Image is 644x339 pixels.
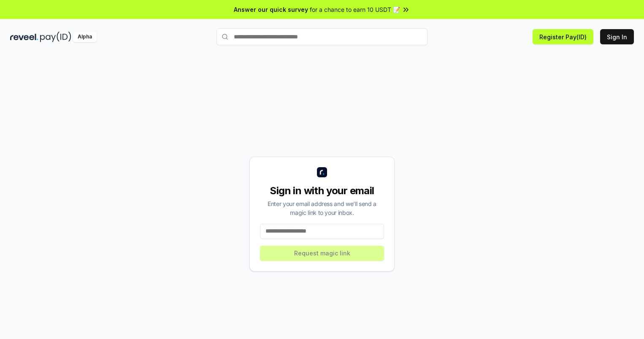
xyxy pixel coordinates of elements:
img: pay_id [40,32,71,42]
button: Sign In [600,29,634,44]
span: for a chance to earn 10 USDT 📝 [310,5,400,14]
img: reveel_dark [10,32,38,42]
div: Alpha [73,32,97,42]
button: Register Pay(ID) [533,29,593,44]
div: Sign in with your email [260,184,384,198]
div: Enter your email address and we’ll send a magic link to your inbox. [260,199,384,217]
span: Answer our quick survey [234,5,308,14]
img: logo_small [317,167,327,177]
